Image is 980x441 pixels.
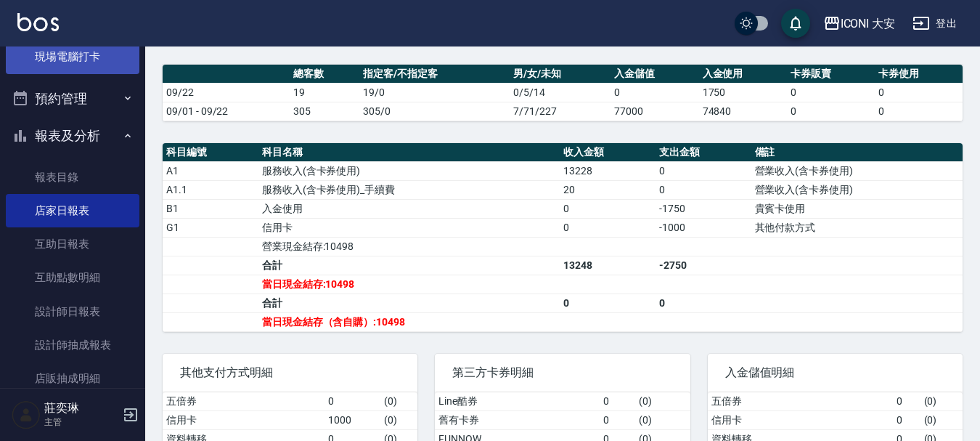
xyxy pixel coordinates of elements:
[380,410,417,429] td: ( 0 )
[708,410,893,429] td: 信用卡
[893,410,920,429] td: 0
[6,161,139,194] a: 報表目錄
[290,102,359,121] td: 305
[787,65,875,84] th: 卡券販賣
[510,65,611,84] th: 男/女/未知
[875,65,963,84] th: 卡券使用
[611,65,698,84] th: 入金儲值
[656,218,751,237] td: -1000
[751,161,963,180] td: 營業收入(含卡券使用)
[359,102,510,121] td: 305/0
[656,256,751,275] td: -2750
[656,161,751,180] td: 0
[6,261,139,294] a: 互助點數明細
[258,312,560,331] td: 當日現金結存（含自購）:10498
[725,365,945,380] span: 入金儲值明細
[656,199,751,218] td: -1750
[699,102,787,121] td: 74840
[6,40,139,73] a: 現場電腦打卡
[875,102,963,121] td: 0
[600,392,635,411] td: 0
[560,199,656,218] td: 0
[611,102,698,121] td: 77000
[290,65,359,84] th: 總客數
[163,83,290,102] td: 09/22
[258,218,560,237] td: 信用卡
[258,199,560,218] td: 入金使用
[44,401,118,416] h5: 莊奕琳
[6,227,139,261] a: 互助日報表
[163,143,258,162] th: 科目編號
[787,83,875,102] td: 0
[290,83,359,102] td: 19
[163,143,963,332] table: a dense table
[258,294,560,312] td: 合計
[560,294,656,312] td: 0
[817,9,902,39] button: ICONI 大安
[163,218,258,237] td: G1
[163,410,324,429] td: 信用卡
[452,365,672,380] span: 第三方卡券明細
[510,102,611,121] td: 7/71/227
[163,65,963,121] table: a dense table
[163,161,258,180] td: A1
[560,161,656,180] td: 13228
[600,410,635,429] td: 0
[875,83,963,102] td: 0
[6,80,139,118] button: 預約管理
[163,199,258,218] td: B1
[510,83,611,102] td: 0/5/14
[163,392,324,411] td: 五倍券
[560,218,656,237] td: 0
[699,83,787,102] td: 1750
[180,365,400,380] span: 其他支付方式明細
[258,143,560,162] th: 科目名稱
[656,294,751,312] td: 0
[656,180,751,199] td: 0
[611,83,698,102] td: 0
[359,83,510,102] td: 19/0
[44,416,118,429] p: 主管
[635,392,690,411] td: ( 0 )
[435,410,600,429] td: 舊有卡券
[751,143,963,162] th: 備註
[751,180,963,199] td: 營業收入(含卡券使用)
[6,194,139,227] a: 店家日報表
[6,362,139,395] a: 店販抽成明細
[258,180,560,199] td: 服務收入(含卡券使用)_手續費
[6,295,139,328] a: 設計師日報表
[560,256,656,275] td: 13248
[787,102,875,121] td: 0
[656,143,751,162] th: 支出金額
[920,410,963,429] td: ( 0 )
[6,117,139,155] button: 報表及分析
[435,392,600,411] td: Line酷券
[751,218,963,237] td: 其他付款方式
[258,237,560,256] td: 營業現金結存:10498
[708,392,893,411] td: 五倍券
[258,256,560,275] td: 合計
[920,392,963,411] td: ( 0 )
[6,328,139,362] a: 設計師抽成報表
[699,65,787,84] th: 入金使用
[17,13,59,31] img: Logo
[841,15,896,33] div: ICONI 大安
[359,65,510,84] th: 指定客/不指定客
[380,392,417,411] td: ( 0 )
[781,9,810,38] button: save
[893,392,920,411] td: 0
[635,410,690,429] td: ( 0 )
[12,400,41,429] img: Person
[560,180,656,199] td: 20
[751,199,963,218] td: 貴賓卡使用
[907,10,963,37] button: 登出
[258,161,560,180] td: 服務收入(含卡券使用)
[324,392,380,411] td: 0
[258,275,560,294] td: 當日現金結存:10498
[163,180,258,199] td: A1.1
[163,102,290,121] td: 09/01 - 09/22
[560,143,656,162] th: 收入金額
[324,410,380,429] td: 1000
